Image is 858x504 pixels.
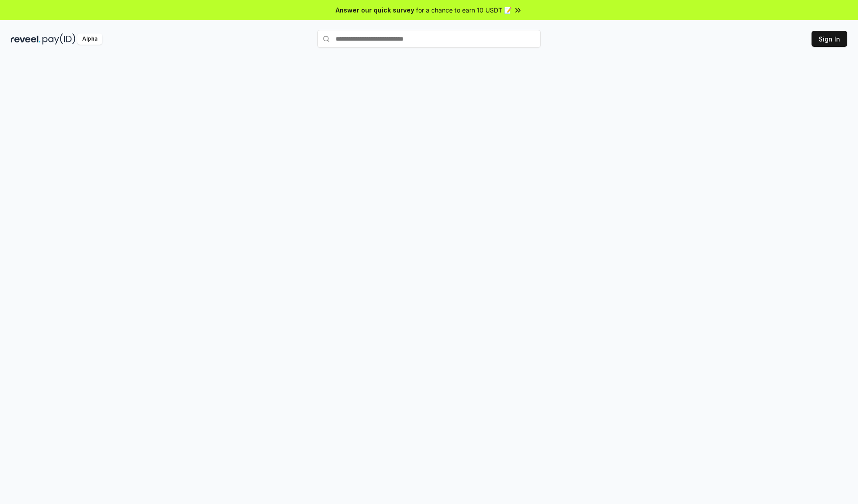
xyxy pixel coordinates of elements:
img: reveel_dark [11,33,41,45]
span: for a chance to earn 10 USDT 📝 [416,5,512,15]
img: pay_id [42,33,76,45]
button: Sign In [812,31,847,47]
div: Alpha [77,33,102,45]
span: Answer our quick survey [336,5,414,15]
